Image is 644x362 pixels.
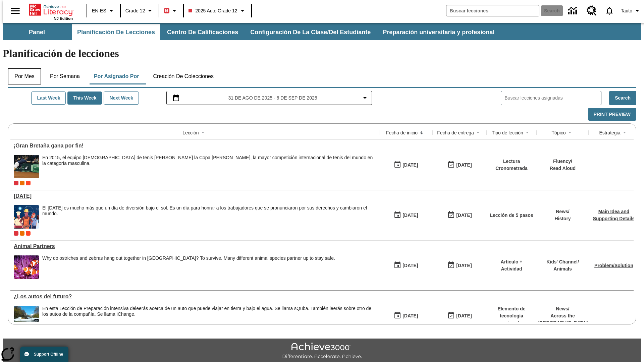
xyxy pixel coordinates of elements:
span: Tauto [621,7,632,14]
div: Fecha de inicio [386,129,418,136]
p: Across the [GEOGRAPHIC_DATA] [538,312,588,326]
button: Language: EN-ES, Selecciona un idioma [89,5,118,17]
testabrev: leerás acerca de un auto que puede viajar en tierra y bajo el agua. Se llama sQuba. También leerá... [42,306,371,317]
span: OL 2025 Auto Grade 12 [20,231,24,236]
input: search field [446,5,539,16]
a: Main Idea and Supporting Details [593,209,635,221]
img: Achieve3000 Differentiate Accelerate Achieve [282,343,362,360]
button: Grado: Grade 12, Elige un grado [123,5,157,17]
img: British tennis player Andy Murray, extending his whole body to reach a ball during a tennis match... [14,155,39,178]
div: Subbarra de navegación [3,23,641,40]
div: Estrategia [599,129,620,136]
div: Why do ostriches and zebras hang out together in [GEOGRAPHIC_DATA]? To survive. Many different an... [42,255,335,261]
button: Seleccione el intervalo de fechas opción del menú [169,94,369,102]
button: Sort [523,129,531,137]
div: [DATE] [402,211,418,220]
div: Portada [29,2,73,20]
div: Animal Partners [14,243,376,249]
p: History [554,215,571,222]
div: Lección [182,129,199,136]
button: 07/07/25: Primer día en que estuvo disponible la lección [391,259,420,272]
div: En 2015, el equipo británico de tenis ganó la Copa Davis, la mayor competición internacional de t... [42,155,376,178]
button: 07/23/25: Primer día en que estuvo disponible la lección [391,209,420,222]
button: 09/01/25: Primer día en que estuvo disponible la lección [391,159,420,171]
div: [DATE] [456,211,472,220]
div: Tópico [551,129,566,136]
div: ¡Gran Bretaña gana por fin! [14,143,376,149]
button: Sort [418,129,426,137]
p: Kids' Channel / [546,258,579,265]
button: Creación de colecciones [148,68,219,84]
p: Elemento de tecnología mejorada [490,305,533,326]
button: 06/30/26: Último día en que podrá accederse la lección [445,209,474,222]
h1: Planificación de lecciones [3,47,641,60]
button: Configuración de la clase/del estudiante [245,24,376,40]
button: Sort [566,129,574,137]
span: Test 1 [26,181,31,185]
a: Portada [29,3,73,16]
div: OL 2025 Auto Grade 12 [20,181,24,185]
button: Planificación de lecciones [72,24,160,40]
p: Read Aloud [550,165,576,172]
div: [DATE] [456,261,472,270]
svg: Collapse Date Range Filter [361,94,369,102]
a: Centro de recursos, Se abrirá en una pestaña nueva. [583,2,601,20]
span: EN-ES [92,7,106,14]
a: Centro de información [564,2,583,20]
div: El Día del Trabajo es mucho más que un día de diversión bajo el sol. Es un día para honrar a los ... [42,205,376,229]
p: Lección de 5 pasos [490,212,533,219]
span: Support Offline [34,352,63,357]
button: 06/30/26: Último día en que podrá accederse la lección [445,259,474,272]
button: Support Offline [20,347,68,362]
div: En esta Lección de Preparación intensiva de leerás acerca de un auto que puede viajar en tierra y... [42,306,376,329]
span: NJ Edition [54,16,73,20]
p: Fluency / [550,158,576,165]
div: [DATE] [456,161,472,169]
button: Print Preview [588,108,636,121]
button: Abrir el menú lateral [5,1,25,21]
div: Current Class [14,181,18,185]
p: Artículo + Actividad [490,258,533,273]
a: Animal Partners, Lessons [14,243,376,249]
div: En 2015, el equipo [DEMOGRAPHIC_DATA] de tenis [PERSON_NAME] la Copa [PERSON_NAME], la mayor comp... [42,155,376,166]
p: Lectura Cronometrada [490,158,533,172]
div: ¿Los autos del futuro? [14,294,376,300]
p: Animals [546,265,579,273]
button: 09/07/25: Último día en que podrá accederse la lección [445,159,474,171]
div: [DATE] [456,312,472,320]
button: Perfil/Configuración [618,5,644,17]
div: [DATE] [402,161,418,169]
button: 07/01/25: Primer día en que estuvo disponible la lección [391,309,420,322]
button: Class: 2025 Auto Grade 12, Selecciona una clase [186,5,249,17]
div: Test 1 [26,231,31,236]
a: ¡Gran Bretaña gana por fin!, Lessons [14,143,376,149]
span: Grade 12 [125,7,145,14]
button: Sort [199,129,207,137]
div: Día del Trabajo [14,193,376,199]
button: Search [609,91,636,105]
div: Fecha de entrega [437,129,474,136]
div: Tipo de lección [492,129,523,136]
img: Three clownfish swim around a purple anemone. [14,255,39,279]
p: News / [554,208,571,215]
img: A banner with a blue background shows an illustrated row of diverse men and women dressed in clot... [14,205,39,229]
div: Current Class [14,231,18,236]
button: 08/01/26: Último día en que podrá accederse la lección [445,309,474,322]
a: Día del Trabajo, Lessons [14,193,376,199]
button: Sort [474,129,482,137]
button: Sort [621,129,629,137]
span: 31 de ago de 2025 - 6 de sep de 2025 [228,95,317,102]
div: Why do ostriches and zebras hang out together in Africa? To survive. Many different animal specie... [42,255,335,279]
img: High-tech automobile treading water. [14,306,39,329]
span: 2025 Auto Grade 12 [189,7,237,14]
button: Panel [3,24,70,40]
button: Next Week [104,92,139,105]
